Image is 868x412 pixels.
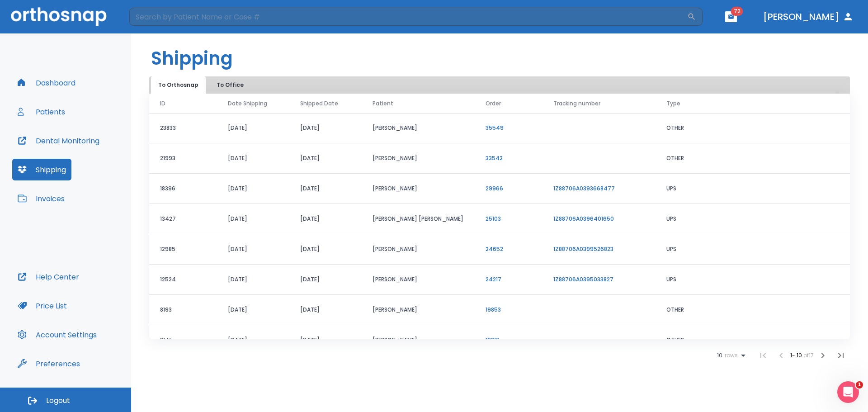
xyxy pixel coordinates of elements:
td: UPS [656,204,850,234]
a: 1Z88706A0393668477 [553,185,615,192]
button: Dental Monitoring [12,130,105,152]
button: [PERSON_NAME] [759,9,857,25]
td: [DATE] [289,204,362,234]
a: 33542 [486,154,503,162]
td: [DATE] [289,234,362,265]
span: Type [666,99,680,108]
td: [DATE] [217,113,289,143]
span: 72 [731,7,743,16]
td: [DATE] [217,143,289,174]
a: 1Z88706A0396401650 [553,215,614,223]
a: 1Z88706A0395033827 [553,275,613,283]
td: 23833 [149,113,217,143]
td: UPS [656,265,850,295]
a: 19816 [486,336,500,344]
td: OTHER [656,113,850,143]
td: [DATE] [289,113,362,143]
td: [PERSON_NAME] [362,174,475,204]
td: [PERSON_NAME] [362,325,475,355]
td: [PERSON_NAME] [362,113,475,143]
button: Price List [12,295,72,317]
td: [DATE] [289,174,362,204]
span: Shipped Date [300,99,338,108]
td: [DATE] [217,234,289,265]
td: 18396 [149,174,217,204]
td: 12985 [149,234,217,265]
a: 19853 [486,306,501,313]
button: Dashboard [12,72,81,94]
a: 24217 [486,275,501,283]
button: Shipping [12,159,71,180]
td: UPS [656,174,850,204]
a: 1Z88706A0399526823 [553,245,613,253]
td: 13427 [149,204,217,234]
button: To Office [208,76,253,94]
a: 24652 [486,245,503,253]
td: [DATE] [217,174,289,204]
td: [PERSON_NAME] [PERSON_NAME] [362,204,475,234]
span: 1 - 10 [790,351,803,359]
td: 8141 [149,325,217,355]
td: 21993 [149,143,217,174]
td: [DATE] [289,265,362,295]
img: Orthosnap [11,7,107,26]
span: of 17 [803,351,814,359]
a: 25103 [486,215,501,223]
button: Preferences [12,353,85,374]
iframe: Intercom live chat [837,381,859,403]
span: Date Shipping [228,99,267,108]
span: 10 [717,352,722,359]
td: [PERSON_NAME] [362,265,475,295]
a: 29966 [486,185,503,192]
td: 8193 [149,295,217,325]
button: Invoices [12,188,70,209]
td: UPS [656,234,850,265]
span: Patient [373,99,393,108]
td: [DATE] [217,265,289,295]
span: rows [722,352,738,359]
td: [PERSON_NAME] [362,234,475,265]
button: Help Center [12,266,85,288]
button: To Orthosnap [151,76,206,94]
td: OTHER [656,325,850,355]
span: Tracking number [553,99,600,108]
td: [DATE] [217,204,289,234]
td: OTHER [656,295,850,325]
span: ID [160,99,165,108]
h1: Shipping [151,45,233,72]
td: 12524 [149,265,217,295]
span: 1 [856,381,863,388]
button: Patients [12,101,71,123]
a: 35549 [486,124,504,132]
td: [DATE] [217,295,289,325]
button: Account Settings [12,324,102,346]
td: [PERSON_NAME] [362,295,475,325]
td: [DATE] [289,325,362,355]
td: [DATE] [289,295,362,325]
input: Search by Patient Name or Case # [129,8,687,26]
td: [DATE] [289,143,362,174]
td: [DATE] [217,325,289,355]
span: Order [486,99,501,108]
div: Tooltip anchor [78,360,86,368]
td: OTHER [656,143,850,174]
div: tabs [151,76,255,94]
span: Logout [46,396,70,406]
td: [PERSON_NAME] [362,143,475,174]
